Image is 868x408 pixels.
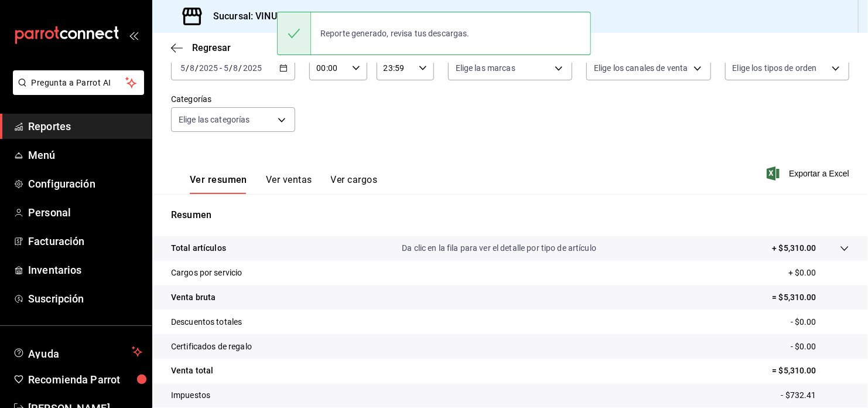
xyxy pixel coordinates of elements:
button: Ver ventas [266,174,312,194]
input: ---- [199,63,218,73]
h3: Sucursal: VINUM WineBar (MTY) [204,9,354,23]
p: Da clic en la fila para ver el detalle por tipo de artículo [402,242,596,254]
span: Elige las marcas [456,62,515,74]
p: - $732.41 [781,389,849,402]
p: = $5,310.00 [773,291,849,304]
div: navigation tabs [190,174,377,194]
span: / [186,63,189,73]
span: Ayuda [28,345,127,359]
p: Resumen [171,208,849,222]
span: / [229,63,233,73]
button: open_drawer_menu [129,30,138,40]
input: ---- [242,63,262,73]
span: Recomienda Parrot [28,372,142,387]
span: / [239,63,242,73]
div: Reporte generado, revisa tus descargas. [311,21,479,46]
span: Menú [28,147,142,163]
label: Categorías [171,96,295,104]
span: Reportes [28,118,142,134]
input: -- [223,63,229,73]
span: Pregunta a Parrot AI [32,77,126,89]
span: Inventarios [28,262,142,278]
input: -- [233,63,239,73]
p: Impuestos [171,389,210,402]
span: Facturación [28,233,142,249]
p: - $0.00 [791,341,849,353]
button: Ver resumen [190,174,247,194]
p: + $5,310.00 [773,242,816,254]
span: Regresar [192,42,231,53]
button: Regresar [171,42,231,53]
span: - [220,63,222,73]
p: Cargos por servicio [171,267,242,279]
p: Venta bruta [171,291,216,304]
p: Descuentos totales [171,316,242,328]
span: Suscripción [28,291,142,307]
p: = $5,310.00 [773,365,849,377]
span: Elige los tipos de orden [733,62,817,74]
p: Certificados de regalo [171,341,252,353]
button: Exportar a Excel [769,166,849,181]
button: Ver cargos [331,174,378,194]
input: -- [180,63,186,73]
p: - $0.00 [791,316,849,328]
p: Total artículos [171,242,226,254]
span: Elige los canales de venta [594,62,688,74]
p: + $0.00 [788,267,849,279]
span: Personal [28,205,142,220]
span: / [195,63,199,73]
span: Elige las categorías [179,114,250,125]
span: Configuración [28,176,142,192]
a: Pregunta a Parrot AI [8,85,144,97]
button: Pregunta a Parrot AI [13,70,144,95]
input: -- [189,63,195,73]
p: Venta total [171,365,213,377]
